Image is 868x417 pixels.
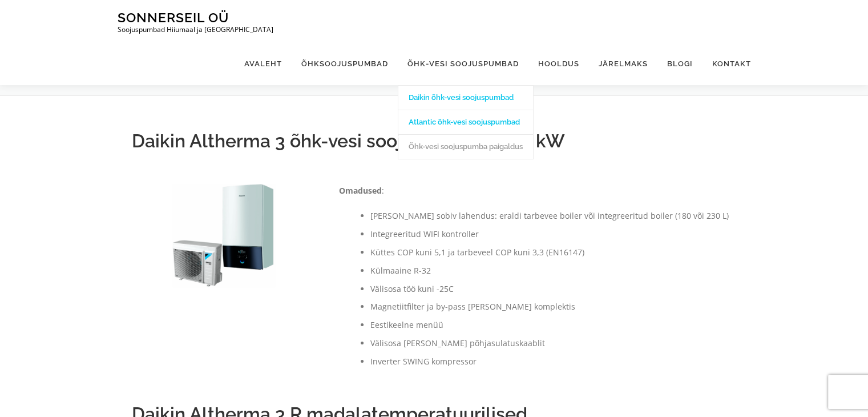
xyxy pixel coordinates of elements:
[370,246,730,259] li: Küttes COP kuni 5,1 ja tarbeveel COP kuni 3,3 (EN16147)
[370,355,730,368] li: Inverter SWING kompressor
[339,185,382,196] strong: Omadused
[339,184,730,198] p: :
[657,42,703,85] a: Blogi
[370,209,730,223] li: [PERSON_NAME] sobiv lahendus: eraldi tarbevee boiler või integreeritud boiler (180 või 230 L)
[370,300,730,314] li: Magnetiitfilter ja by-pass [PERSON_NAME] komplektis
[235,42,292,85] a: Avaleht
[132,184,316,288] img: daikin-erga08dv-ehbx08d9w-800x800
[398,85,533,110] a: Daikin õhk-vesi soojuspumbad
[703,42,751,85] a: Kontakt
[370,336,730,350] li: Välisosa [PERSON_NAME] põhjasulatuskaablit
[132,130,737,152] h2: Daikin Altherma 3 õhk-vesi soojuspumbad, 4-8 kW
[398,42,528,85] a: Õhk-vesi soojuspumbad
[370,264,730,278] li: Külmaaine R-32
[370,318,730,332] li: Eestikeelne menüü
[398,110,533,134] a: Atlantic õhk-vesi soojuspumbad
[292,42,398,85] a: Õhksoojuspumbad
[398,134,533,159] a: Õhk-vesi soojuspumba paigaldus
[370,227,730,241] li: Integreeritud WIFI kontroller
[589,42,657,85] a: Järelmaks
[118,26,273,34] p: Soojuspumbad Hiiumaal ja [GEOGRAPHIC_DATA]
[528,42,589,85] a: Hooldus
[118,10,229,25] a: Sonnerseil OÜ
[370,282,730,296] li: Välisosa töö kuni -25C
